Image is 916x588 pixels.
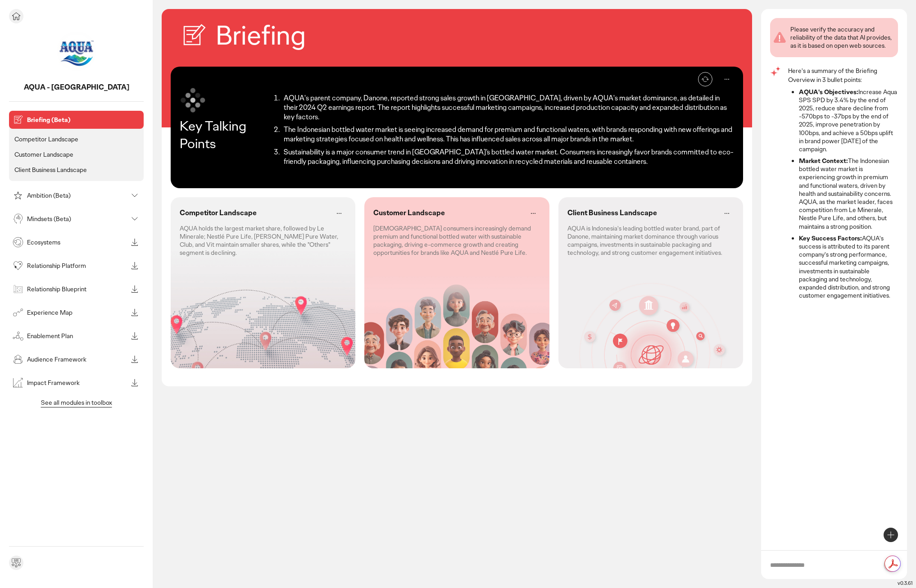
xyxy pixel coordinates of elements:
p: Customer Landscape [14,150,73,158]
p: Impact Framework [27,380,127,386]
strong: AQUA's Objectives: [799,88,858,96]
p: AQUA holds the largest market share, followed by Le Minerale; Nestlé Pure Life, [PERSON_NAME] Pur... [180,224,346,257]
button: See all modules in toolbox [9,397,144,408]
p: Client Business Landscape [14,166,87,174]
p: Briefing (Beta) [27,117,140,123]
li: The Indonesian bottled water market is seeing increased demand for premium and functional waters,... [281,125,734,144]
strong: Key Success Factors: [799,234,862,242]
li: Sustainability is a major consumer trend in [GEOGRAPHIC_DATA]’s bottled water market. Consumers i... [281,148,734,167]
p: Client Business Landscape [567,208,657,218]
button: Refresh [698,72,712,86]
p: AQUA - Indonesia [9,83,144,92]
p: Relationship Platform [27,262,127,269]
p: Customer Landscape [373,208,445,218]
p: AQUA's success is attributed to its parent company's strong performance, successful marketing cam... [799,234,898,300]
img: symbol [180,86,207,113]
div: Competitor Landscape: AQUA holds the largest market share, followed by Le Minerale; Nestlé Pure L... [171,197,355,368]
h2: Briefing [216,18,306,53]
strong: Market Context: [799,157,848,165]
p: Enablement Plan [27,333,127,339]
p: Ambition (Beta) [27,192,127,199]
p: Key Talking Points [180,117,269,152]
p: Relationship Blueprint [27,286,127,292]
p: The Indonesian bottled water market is experiencing growth in premium and functional waters, driv... [799,157,898,231]
p: Competitor Landscape [14,135,78,143]
div: Customer Landscape: Indonesian consumers increasingly demand premium and functional bottled water... [364,197,549,368]
p: Ecosystems [27,239,127,245]
p: Here's a summary of the Briefing Overview in 3 bullet points: [788,66,898,84]
p: [DEMOGRAPHIC_DATA] consumers increasingly demand premium and functional bottled water with sustai... [373,224,540,257]
p: Experience Map [27,309,127,316]
li: AQUA's parent company, Danone, reported strong sales growth in [GEOGRAPHIC_DATA], driven by AQUA'... [281,94,734,122]
img: project avatar [54,29,99,74]
p: See all modules in toolbox [15,398,138,407]
p: Competitor Landscape [180,208,257,218]
div: Please verify the accuracy and reliability of the data that AI provides, as it is based on open w... [790,25,894,50]
p: AQUA is Indonesia's leading bottled water brand, part of Danone, maintaining market dominance thr... [567,224,734,257]
p: Mindsets (Beta) [27,216,127,222]
p: Audience Framework [27,356,127,362]
p: Increase Aqua SPS SPD by 3.4% by the end of 2025, reduce share decline from -570bps to -37bps by ... [799,88,898,154]
div: Send feedback [9,556,23,570]
div: Client Business Landscape: AQUA is Indonesia's leading bottled water brand, part of Danone, maint... [558,197,743,368]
